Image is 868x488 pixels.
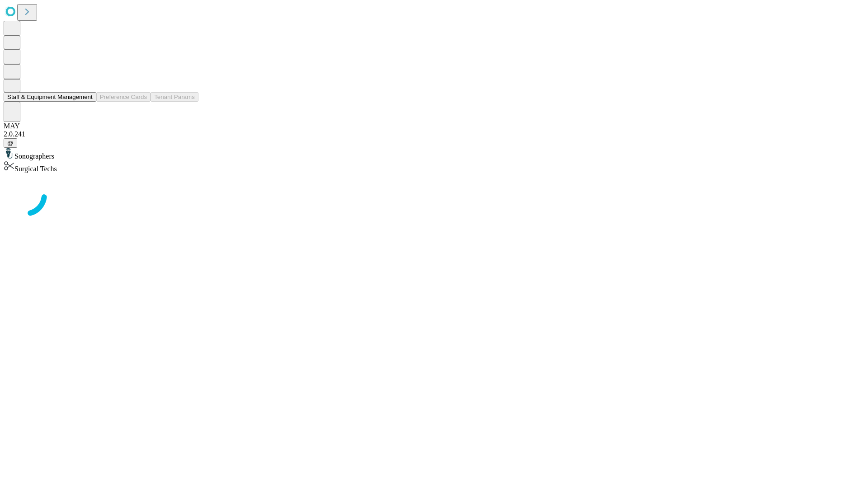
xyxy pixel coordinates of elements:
[4,138,17,148] button: @
[4,92,96,102] button: Staff & Equipment Management
[151,92,198,102] button: Tenant Params
[4,148,864,160] div: Sonographers
[96,92,151,102] button: Preference Cards
[4,130,864,138] div: 2.0.241
[4,160,864,173] div: Surgical Techs
[7,140,14,146] span: @
[4,122,864,130] div: MAY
